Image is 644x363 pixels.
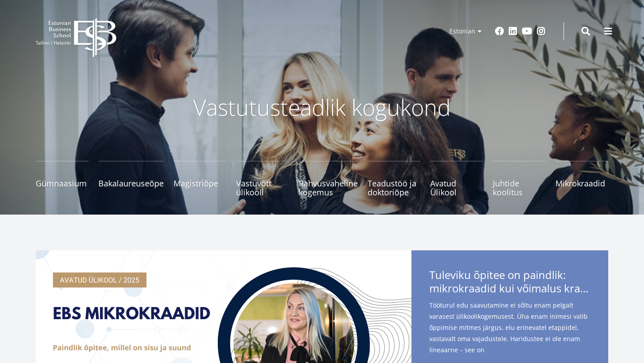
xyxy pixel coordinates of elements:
[98,179,164,188] span: Bakalaureuseõpe
[299,179,358,197] span: Rahvusvaheline kogemus
[368,179,420,197] span: Teadustöö ja doktoriõpe
[36,179,89,188] span: Gümnaasium
[236,161,289,197] a: Vastuvõtt ülikooli
[299,161,358,197] a: Rahvusvaheline kogemus
[429,268,590,298] span: Tuleviku õpitee on paindlik:
[493,161,546,197] a: Juhtide koolitus
[36,161,89,197] a: Gümnaasium
[85,94,559,121] p: Vastutusteadlik kogukond
[236,179,289,197] span: Vastuvõtt ülikooli
[493,179,546,197] span: Juhtide koolitus
[430,161,483,197] a: Avatud Ülikool
[174,161,226,197] a: Magistriõpe
[98,161,164,197] a: Bakalaureuseõpe
[429,282,590,295] span: mikrokraadid kui võimalus kraadini jõudmiseks
[430,179,483,197] span: Avatud Ülikool
[555,161,608,197] a: Mikrokraadid
[555,179,608,188] span: Mikrokraadid
[495,27,504,36] a: Facebook
[522,27,532,36] a: Youtube
[174,179,226,188] span: Magistriõpe
[537,27,546,36] a: Instagram
[508,27,517,36] a: Linkedin
[368,161,420,197] a: Teadustöö ja doktoriõpe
